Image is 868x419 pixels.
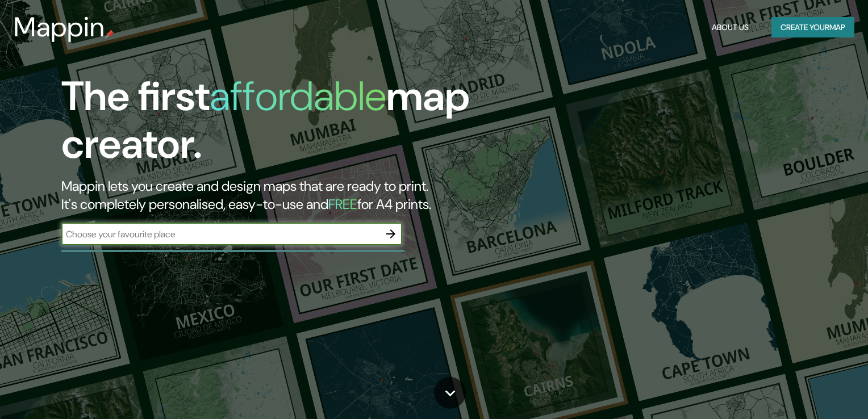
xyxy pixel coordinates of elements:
h3: Mappin [14,11,105,43]
h2: Mappin lets you create and design maps that are ready to print. It's completely personalised, eas... [61,177,495,213]
button: Create yourmap [771,17,854,38]
input: Choose your favourite place [61,228,379,241]
img: mappin-pin [105,30,114,39]
h5: FREE [328,195,357,213]
h1: affordable [210,70,386,123]
button: About Us [707,17,753,38]
h1: The first map creator. [61,73,495,177]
